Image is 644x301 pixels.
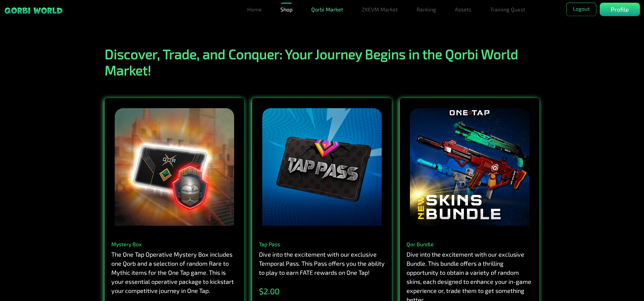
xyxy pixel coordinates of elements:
h4: Qor Bundle [407,241,533,247]
a: Ranking [414,3,439,16]
a: Shop [278,3,295,16]
p: Profile [611,5,629,14]
h1: Discover, Trade, and Conquer: Your Journey Begins in the Qorbi World Market! [101,46,543,78]
img: sticky brand-logo [4,7,63,14]
div: $ 2 .00 [259,285,385,295]
button: Logout [566,3,596,16]
a: ZKEVM Market [359,3,400,16]
p: Dive into the excitement with our exclusive Temporal Pass. This Pass offers you the ability to pl... [259,250,385,277]
h4: Tap Pass [259,241,385,247]
a: Training Quest [487,3,528,16]
a: Home [245,3,264,16]
a: Assets [452,3,474,16]
p: The One Tap Operative Mystery Box includes one Qorb and a selection of random Rare to Mythic item... [111,250,237,295]
a: Qorbi Market [309,3,346,16]
h4: Mystery Box [111,241,237,247]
